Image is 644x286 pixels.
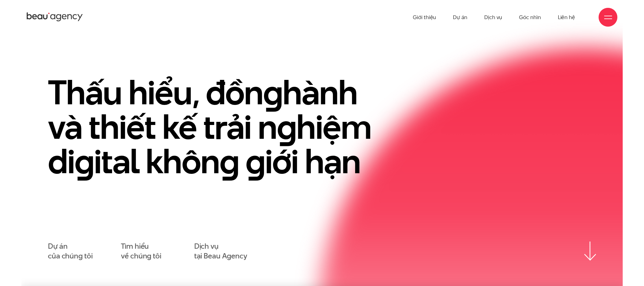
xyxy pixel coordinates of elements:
[263,69,283,116] en: g
[194,242,247,261] a: Dịch vụtại Beau Agency
[48,75,392,179] h1: Thấu hiểu, đồn hành và thiết kế trải n hiệm di ital khôn iới hạn
[277,103,296,150] en: g
[220,138,239,185] en: g
[246,138,265,185] en: g
[121,242,161,261] a: Tìm hiểuvề chúng tôi
[48,242,92,261] a: Dự áncủa chúng tôi
[75,138,94,185] en: g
